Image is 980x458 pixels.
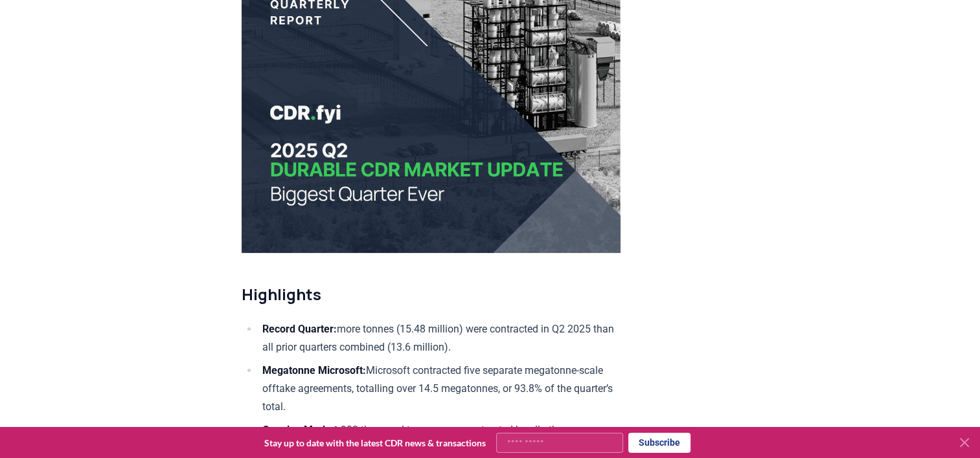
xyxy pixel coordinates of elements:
[262,323,337,335] strong: Record Quarter:
[258,362,621,416] li: Microsoft contracted five separate megatonne-scale offtake agreements, totalling over 14.5 megato...
[242,284,621,305] h2: Highlights
[262,424,341,436] strong: Growing Market:
[258,320,621,356] li: more tonnes (15.48 million) were contracted in Q2 2025 than all prior quarters combined (13.6 mil...
[262,364,366,376] strong: Megatonne Microsoft:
